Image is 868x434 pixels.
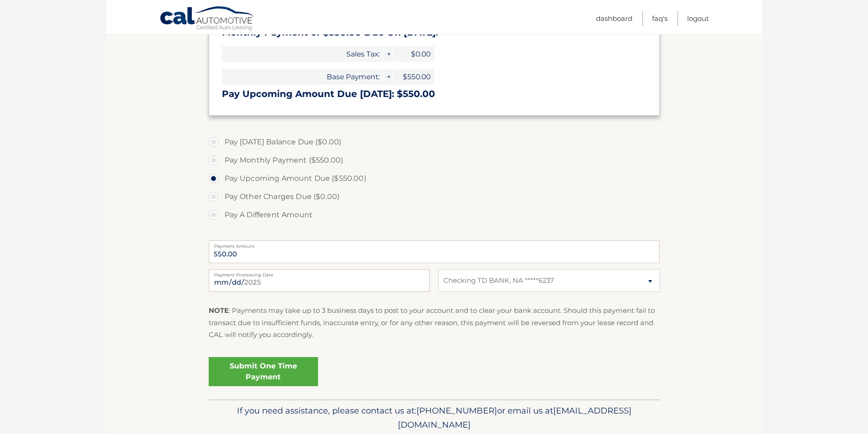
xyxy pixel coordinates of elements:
[209,206,660,224] label: Pay A Different Amount
[209,188,660,206] label: Pay Other Charges Due ($0.00)
[209,357,318,386] a: Submit One Time Payment
[209,240,660,248] label: Payment Amount
[384,46,393,62] span: +
[209,306,229,315] strong: NOTE
[209,269,430,276] label: Payment Processing Date
[209,169,660,188] label: Pay Upcoming Amount Due ($550.00)
[159,6,255,32] a: Cal Automotive
[222,46,383,62] span: Sales Tax:
[393,69,434,85] span: $550.00
[209,151,660,169] label: Pay Monthly Payment ($550.00)
[209,305,660,341] p: : Payments may take up to 3 business days to post to your account and to clear your bank account....
[652,11,668,26] a: FAQ's
[687,11,709,26] a: Logout
[209,133,660,151] label: Pay [DATE] Balance Due ($0.00)
[209,269,430,292] input: Payment Date
[209,240,660,263] input: Payment Amount
[393,46,434,62] span: $0.00
[384,69,393,85] span: +
[596,11,632,26] a: Dashboard
[215,403,654,433] p: If you need assistance, please contact us at: or email us at
[222,88,647,100] h3: Pay Upcoming Amount Due [DATE]: $550.00
[416,405,497,416] span: [PHONE_NUMBER]
[222,69,383,85] span: Base Payment:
